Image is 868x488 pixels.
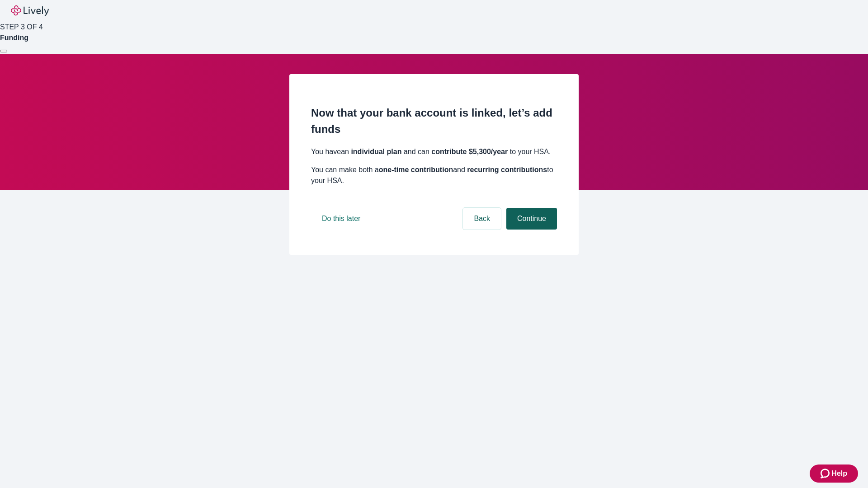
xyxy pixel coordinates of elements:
[311,164,557,186] p: You can make both a and to your HSA.
[463,208,501,230] button: Back
[311,105,557,137] h2: Now that your bank account is linked, let’s add funds
[810,465,858,483] button: Zendesk support iconHelp
[467,166,547,174] strong: recurring contributions
[311,146,557,157] p: You have an and can to your HSA.
[311,208,371,230] button: Do this later
[379,166,453,174] strong: one-time contribution
[831,468,847,479] span: Help
[351,148,401,155] strong: individual plan
[821,468,831,479] svg: Zendesk support icon
[506,208,557,230] button: Continue
[431,148,508,155] strong: contribute $5,300 /year
[11,5,49,16] img: Lively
